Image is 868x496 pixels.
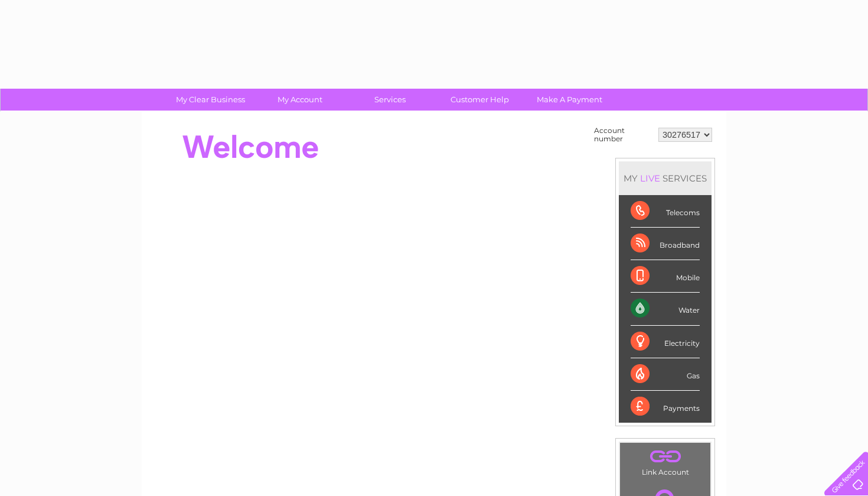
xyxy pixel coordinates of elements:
a: Customer Help [431,89,528,111]
a: My Account [252,89,349,111]
div: MY SERVICES [619,161,712,195]
div: Mobile [631,260,700,293]
a: Services [341,89,439,111]
div: Gas [631,358,700,391]
a: Make A Payment [521,89,618,111]
td: Account number [591,124,655,146]
div: LIVE [638,173,663,184]
div: Broadband [631,228,700,260]
a: My Clear Business [162,89,259,111]
div: Water [631,293,700,325]
td: Link Account [619,442,711,479]
a: . [623,446,707,466]
div: Telecoms [631,195,700,228]
div: Electricity [631,326,700,358]
div: Payments [631,391,700,423]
